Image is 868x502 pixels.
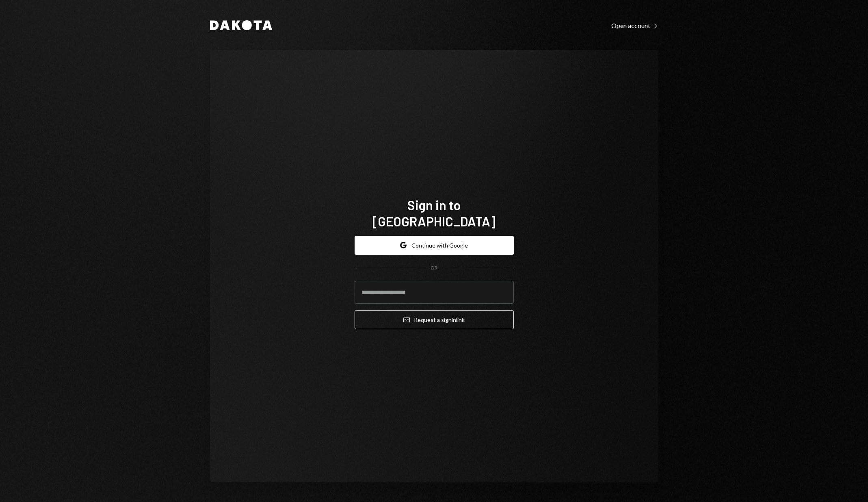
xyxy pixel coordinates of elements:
[611,22,658,30] div: Open account
[355,197,514,229] h1: Sign in to [GEOGRAPHIC_DATA]
[431,265,437,272] div: OR
[355,310,514,329] button: Request a signinlink
[355,236,514,255] button: Continue with Google
[611,21,658,30] a: Open account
